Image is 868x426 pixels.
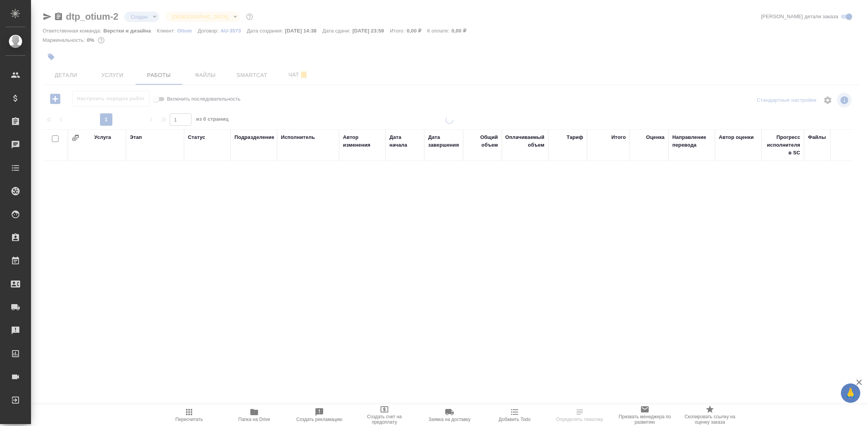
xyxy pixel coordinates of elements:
button: Сгруппировать [72,134,79,142]
button: Призвать менеджера по развитию [612,404,677,426]
div: Итого [611,133,626,141]
span: Пересчитать [176,417,203,422]
span: Определить тематику [556,417,603,422]
div: Дата завершения [428,133,459,149]
div: Автор оценки [719,133,754,141]
div: Тариф [567,133,583,141]
div: Подразделение [234,133,274,141]
div: Оплачиваемый объем [505,133,544,149]
span: Папка на Drive [238,417,270,422]
div: Прогресс исполнителя в SC [765,133,800,157]
button: 🙏 [841,383,860,403]
div: Дата начала [389,133,420,149]
span: Скопировать ссылку на оценку заказа [682,414,738,425]
button: Создать рекламацию [287,404,352,426]
button: Создать счет на предоплату [352,404,417,426]
div: Услуга [94,133,111,141]
div: Статус [188,133,205,141]
div: Файлы [808,133,826,141]
div: Оценка [646,133,665,141]
button: Папка на Drive [222,404,287,426]
span: 🙏 [844,385,857,401]
button: Добавить Todo [482,404,547,426]
div: Направление перевода [672,133,711,149]
div: Исполнитель [281,133,315,141]
span: Создать рекламацию [296,417,343,422]
button: Пересчитать [157,404,222,426]
span: Добавить Todo [499,417,530,422]
span: Заявка на доставку [429,417,470,422]
div: Автор изменения [343,133,382,149]
button: Скопировать ссылку на оценку заказа [677,404,742,426]
div: Общий объем [467,133,498,149]
div: Этап [130,133,142,141]
span: Призвать менеджера по развитию [617,414,673,425]
button: Заявка на доставку [417,404,482,426]
button: Определить тематику [547,404,612,426]
span: Создать счет на предоплату [356,414,412,425]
